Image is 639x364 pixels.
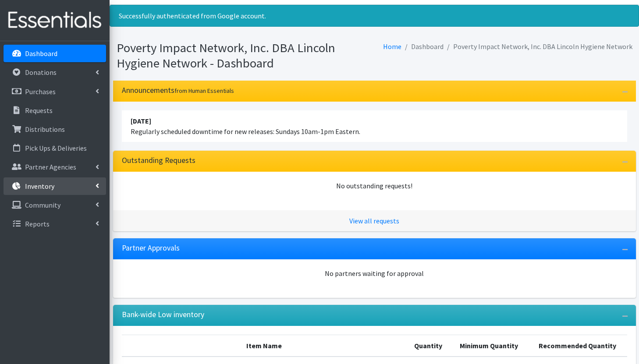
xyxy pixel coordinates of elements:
a: Pick Ups & Deliveries [4,139,106,157]
p: Pick Ups & Deliveries [25,144,87,152]
a: Partner Agencies [4,158,106,176]
div: No outstanding requests! [122,180,627,191]
li: Regularly scheduled downtime for new releases: Sundays 10am-1pm Eastern. [122,110,627,142]
img: HumanEssentials [4,6,106,35]
h3: Outstanding Requests [122,156,195,165]
div: No partners waiting for approval [122,268,627,279]
th: Recommended Quantity [528,335,627,357]
p: Distributions [25,125,65,134]
h1: Poverty Impact Network, Inc. DBA Lincoln Hygiene Network - Dashboard [117,40,371,71]
a: Donations [4,64,106,81]
a: View all requests [349,216,399,225]
th: Minimum Quantity [450,335,528,357]
p: Donations [25,68,57,77]
p: Community [25,201,60,209]
a: Reports [4,215,106,233]
small: from Human Essentials [174,87,234,95]
a: Community [4,196,106,214]
p: Requests [25,106,53,115]
p: Reports [25,219,50,228]
a: Dashboard [4,45,106,62]
p: Inventory [25,182,54,191]
th: Quantity [407,335,450,357]
strong: [DATE] [131,117,151,125]
a: Inventory [4,177,106,195]
h3: Announcements [122,86,234,95]
h3: Bank-wide Low inventory [122,310,204,319]
a: Distributions [4,120,106,138]
a: Home [383,42,401,51]
p: Purchases [25,87,56,96]
a: Requests [4,102,106,119]
div: Successfully authenticated from Google account. [110,5,639,27]
th: Item Name [122,335,407,357]
li: Poverty Impact Network, Inc. DBA Lincoln Hygiene Network [444,40,632,53]
li: Dashboard [401,40,444,53]
h3: Partner Approvals [122,244,180,253]
p: Partner Agencies [25,163,76,171]
p: Dashboard [25,49,57,58]
a: Purchases [4,83,106,100]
